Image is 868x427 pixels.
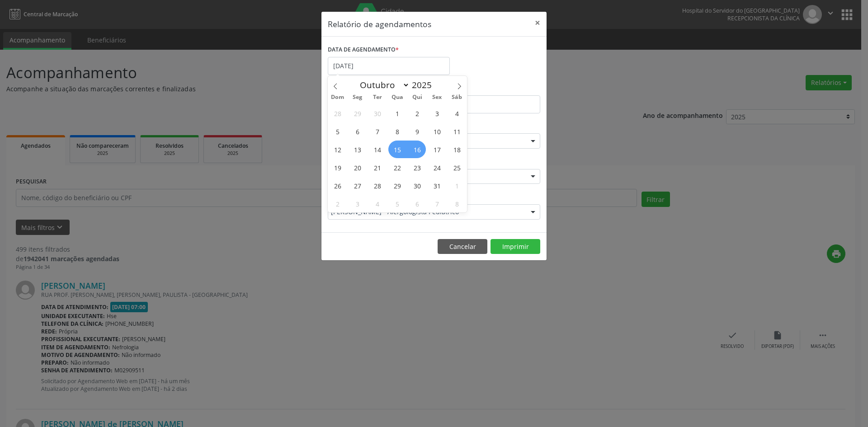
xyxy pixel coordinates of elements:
span: Outubro 8, 2025 [388,122,406,140]
span: Outubro 27, 2025 [349,177,366,194]
span: Outubro 1, 2025 [388,104,406,122]
span: Outubro 14, 2025 [368,141,386,158]
label: DATA DE AGENDAMENTO [328,43,399,57]
span: Dom [328,94,348,100]
span: Qua [387,94,407,100]
span: Novembro 8, 2025 [448,195,466,212]
span: Outubro 19, 2025 [329,159,346,176]
span: Novembro 7, 2025 [428,195,446,212]
span: Outubro 22, 2025 [388,159,406,176]
button: Cancelar [438,239,487,254]
span: Outubro 7, 2025 [368,122,386,140]
span: Qui [407,94,427,100]
span: Outubro 12, 2025 [329,141,346,158]
span: Novembro 3, 2025 [349,195,366,212]
span: Outubro 18, 2025 [448,141,466,158]
span: Outubro 10, 2025 [428,122,446,140]
span: Outubro 23, 2025 [408,159,426,176]
span: Outubro 3, 2025 [428,104,446,122]
label: ATÉ [436,81,540,95]
span: Setembro 30, 2025 [368,104,386,122]
span: Ter [368,94,387,100]
span: Outubro 16, 2025 [408,141,426,158]
span: Outubro 5, 2025 [329,122,346,140]
button: Imprimir [491,239,540,254]
span: Outubro 28, 2025 [368,177,386,194]
span: Outubro 25, 2025 [448,159,466,176]
button: Close [528,12,547,34]
span: Outubro 4, 2025 [448,104,466,122]
span: Outubro 30, 2025 [408,177,426,194]
span: Outubro 6, 2025 [349,122,366,140]
span: Novembro 6, 2025 [408,195,426,212]
span: Setembro 29, 2025 [349,104,366,122]
span: Outubro 24, 2025 [428,159,446,176]
input: Year [410,79,439,91]
span: Outubro 11, 2025 [448,122,466,140]
span: Outubro 15, 2025 [388,141,406,158]
span: Outubro 9, 2025 [408,122,426,140]
span: Outubro 31, 2025 [428,177,446,194]
span: Novembro 1, 2025 [448,177,466,194]
span: Novembro 4, 2025 [368,195,386,212]
span: Outubro 20, 2025 [349,159,366,176]
input: Selecione uma data ou intervalo [328,57,450,75]
span: Setembro 28, 2025 [329,104,346,122]
span: Outubro 17, 2025 [428,141,446,158]
input: Selecione o horário final [436,95,540,113]
span: Outubro 2, 2025 [408,104,426,122]
span: Outubro 13, 2025 [349,141,366,158]
span: Novembro 2, 2025 [329,195,346,212]
span: Sex [427,94,447,100]
span: Outubro 26, 2025 [329,177,346,194]
span: Seg [348,94,368,100]
span: Outubro 29, 2025 [388,177,406,194]
span: Novembro 5, 2025 [388,195,406,212]
select: Month [355,79,410,91]
span: Sáb [447,94,467,100]
span: Outubro 21, 2025 [368,159,386,176]
h5: Relatório de agendamentos [328,18,431,30]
